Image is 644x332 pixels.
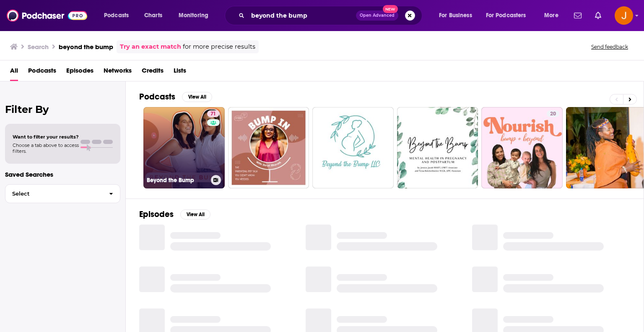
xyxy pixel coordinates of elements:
a: Podcasts [28,64,56,81]
span: Choose a tab above to access filters. [13,142,79,154]
span: Podcasts [104,10,129,21]
h2: Episodes [139,209,174,220]
img: User Profile [615,6,633,25]
p: Saved Searches [5,170,120,178]
a: Show notifications dropdown [571,8,585,23]
a: 20 [547,110,559,117]
button: Open AdvancedNew [356,10,398,21]
a: 20 [481,107,563,188]
a: 71 [207,110,219,117]
span: Charts [144,10,162,21]
span: For Business [439,10,472,21]
button: Send feedback [589,43,631,50]
span: 20 [550,110,556,118]
span: Monitoring [179,10,208,21]
a: EpisodesView All [139,209,210,220]
h2: Filter By [5,103,120,115]
a: All [10,64,18,81]
button: open menu [433,9,483,22]
a: Try an exact match [120,42,181,52]
button: View All [182,92,212,102]
button: open menu [98,9,140,22]
a: PodcastsView All [139,91,212,102]
a: Charts [139,9,167,22]
span: New [383,5,398,13]
button: View All [180,209,210,220]
button: Select [5,184,120,203]
span: For Podcasters [486,10,526,21]
span: for more precise results [183,42,255,52]
button: open menu [538,9,569,22]
a: Networks [104,64,132,81]
h3: Search [28,43,49,51]
span: Want to filter your results? [13,134,79,140]
a: Episodes [66,64,93,81]
a: Credits [142,64,164,81]
button: open menu [173,9,219,22]
span: 71 [210,110,216,118]
div: Search podcasts, credits, & more... [233,6,430,25]
a: 71Beyond the Bump [143,107,225,188]
img: Podchaser - Follow, Share and Rate Podcasts [7,8,87,24]
span: Open Advanced [360,13,395,18]
span: Logged in as justine87181 [615,6,633,25]
h3: Beyond the Bump [147,177,208,184]
input: Search podcasts, credits, & more... [248,9,356,22]
h3: beyond the bump [59,43,113,51]
span: Select [5,191,102,196]
button: open menu [480,9,538,22]
a: Lists [174,64,186,81]
a: Show notifications dropdown [592,8,605,23]
span: More [544,10,558,21]
button: Show profile menu [615,6,633,25]
h2: Podcasts [139,91,175,102]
